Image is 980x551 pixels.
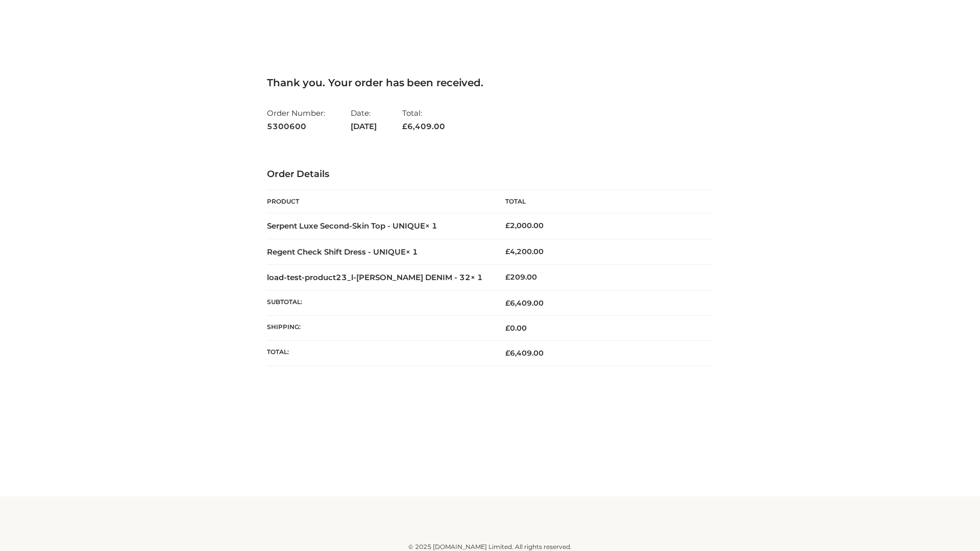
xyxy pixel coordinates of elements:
span: £ [505,247,510,256]
strong: load-test-product23_l-[PERSON_NAME] DENIM - 32 [267,272,483,282]
strong: × 1 [406,247,418,257]
li: Date: [351,104,377,135]
span: £ [505,348,510,358]
span: £ [505,221,510,230]
strong: × 1 [425,221,437,231]
span: £ [505,298,510,308]
bdi: 0.00 [505,323,527,333]
strong: Regent Check Shift Dress - UNIQUE [267,247,418,257]
h3: Thank you. Your order has been received. [267,77,713,89]
li: Total: [402,104,445,135]
th: Shipping: [267,316,490,341]
span: £ [505,272,510,282]
span: £ [402,121,407,131]
strong: [DATE] [351,120,377,133]
bdi: 2,000.00 [505,221,544,230]
bdi: 209.00 [505,272,537,282]
span: 6,409.00 [505,298,544,308]
strong: Serpent Luxe Second-Skin Top - UNIQUE [267,221,437,231]
th: Product [267,190,490,213]
span: 6,409.00 [505,348,544,358]
strong: 5300600 [267,120,325,133]
th: Total: [267,341,490,366]
strong: × 1 [471,272,483,282]
span: 6,409.00 [402,121,445,131]
h3: Order Details [267,169,713,180]
th: Total [490,190,713,213]
th: Subtotal: [267,290,490,315]
bdi: 4,200.00 [505,247,544,256]
li: Order Number: [267,104,325,135]
span: £ [505,323,510,333]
